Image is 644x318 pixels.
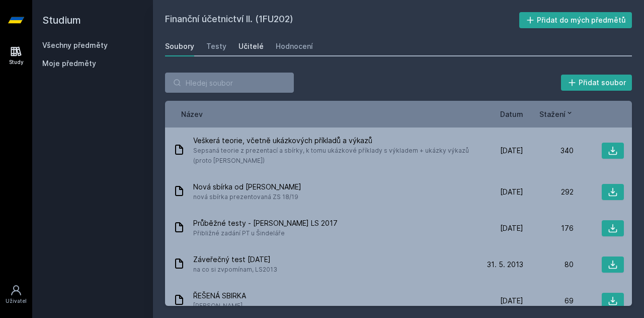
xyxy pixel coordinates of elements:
a: Study [2,40,30,71]
button: Datum [500,109,523,119]
span: Přibližné zadání PT u Šindeláře [193,228,338,238]
div: 340 [523,146,574,156]
span: ŘEŠENÁ SBIRKA [193,291,246,301]
span: Záveřečný test [DATE] [193,255,277,265]
button: Stažení [539,109,574,119]
span: na co si zvpomínam, LS2013 [193,265,277,275]
a: Uživatel [2,279,30,310]
h2: Finanční účetnictví II. (1FU202) [165,12,519,28]
div: 176 [523,223,574,233]
span: Nová sbírka od [PERSON_NAME] [193,182,301,192]
span: Sepsaná teorie z prezentací a sbírky, k tomu ukázkové příklady s výkladem + ukázky výkazů (proto ... [193,146,469,166]
span: Stažení [539,109,566,119]
button: Přidat do mých předmětů [519,12,632,28]
a: Hodnocení [276,36,313,56]
div: 292 [523,187,574,197]
span: Moje předměty [42,58,96,69]
div: Study [9,58,24,66]
div: 80 [523,260,574,270]
button: Přidat soubor [561,75,632,91]
span: [DATE] [500,296,523,306]
span: Veškerá teorie, včetně ukázkových příkladů a výkazů [193,136,469,146]
button: Název [181,109,203,119]
div: 69 [523,296,574,306]
span: nová sbírka prezentovaná ZS 18/19 [193,192,301,202]
a: Testy [206,36,226,56]
div: Testy [206,41,226,51]
div: Soubory [165,41,194,51]
input: Hledej soubor [165,73,294,93]
a: Soubory [165,36,194,56]
div: Učitelé [238,41,264,51]
a: Všechny předměty [42,41,108,49]
div: Hodnocení [276,41,313,51]
span: [DATE] [500,223,523,233]
span: 31. 5. 2013 [487,260,523,270]
a: Učitelé [238,36,264,56]
span: [DATE] [500,187,523,197]
span: [PERSON_NAME] [193,301,246,311]
span: [DATE] [500,146,523,156]
span: Průběžné testy - [PERSON_NAME] LS 2017 [193,218,338,228]
div: Uživatel [6,297,27,305]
